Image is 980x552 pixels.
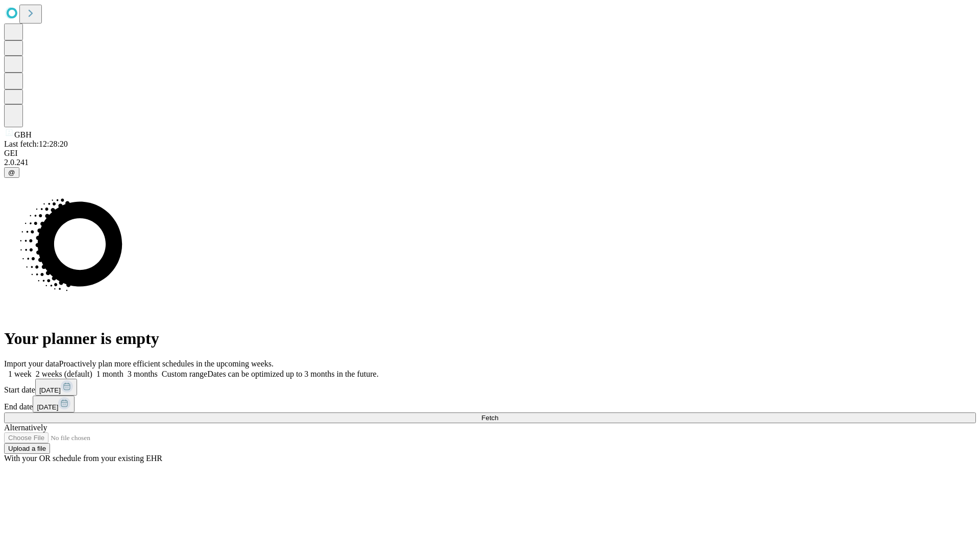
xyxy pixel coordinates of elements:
[8,169,15,176] span: @
[37,403,58,411] span: [DATE]
[14,130,32,139] span: GBH
[162,370,207,378] span: Custom range
[35,379,77,396] button: [DATE]
[8,370,32,378] span: 1 week
[207,370,378,378] span: Dates can be optimized up to 3 months in the future.
[4,158,976,167] div: 2.0.241
[4,443,50,454] button: Upload a file
[4,140,68,148] span: Last fetch: 12:28:20
[96,370,124,378] span: 1 month
[59,359,274,368] span: Proactively plan more efficient schedules in the upcoming weeks.
[4,379,976,396] div: Start date
[4,167,19,178] button: @
[4,454,162,463] span: With your OR schedule from your existing EHR
[4,412,976,423] button: Fetch
[4,359,59,368] span: Import your data
[4,423,47,432] span: Alternatively
[4,329,976,348] h1: Your planner is empty
[4,396,976,412] div: End date
[39,386,61,394] span: [DATE]
[128,370,158,378] span: 3 months
[36,370,92,378] span: 2 weeks (default)
[481,414,498,422] span: Fetch
[4,149,976,158] div: GEI
[33,396,75,412] button: [DATE]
